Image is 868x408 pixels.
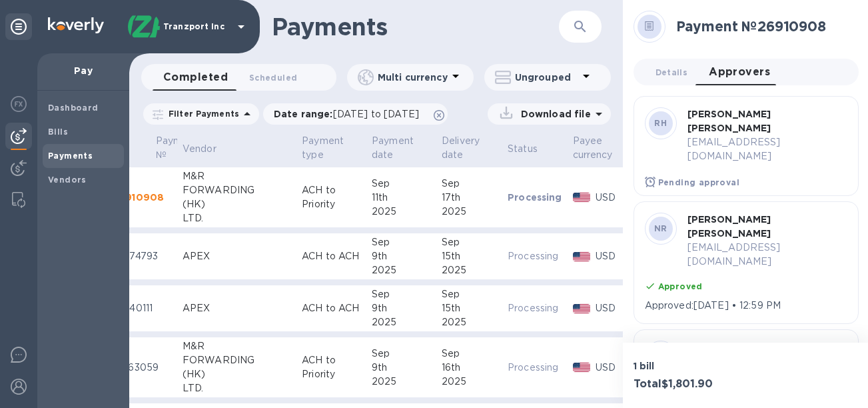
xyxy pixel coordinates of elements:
[442,301,497,315] div: 15th
[274,107,426,121] p: Date range :
[442,134,480,162] p: Delivery date
[442,361,497,375] div: 16th
[372,134,414,162] p: Payment date
[634,378,741,391] h3: Total $1,801.90
[442,177,497,191] div: Sep
[183,353,291,367] div: FORWARDING
[658,281,703,291] b: Approved
[515,71,578,84] p: Ungrouped
[442,205,497,219] div: 2025
[302,249,361,263] p: ACH to ACH
[372,361,431,375] div: 9th
[163,22,230,31] p: Tranzport Inc
[156,134,198,162] p: Payment №
[442,235,497,249] div: Sep
[508,142,555,156] span: Status
[183,142,217,156] p: Vendor
[596,249,630,263] p: USD
[333,109,419,119] span: [DATE] to [DATE]
[573,134,630,162] span: Payee currency
[645,299,847,313] p: Approved : [DATE] • 12:59 PM
[302,353,361,381] p: ACH to Priority
[508,191,562,204] p: Processing
[272,13,559,41] h1: Payments
[442,347,497,361] div: Sep
[183,367,291,381] div: (HK)
[442,249,497,263] div: 15th
[596,301,630,315] p: USD
[687,109,771,133] b: [PERSON_NAME] [PERSON_NAME]
[654,223,667,233] b: NR
[634,359,741,373] p: 1 bill
[508,142,538,156] p: Status
[113,301,172,315] p: 35340111
[442,134,497,162] span: Delivery date
[156,134,215,162] span: Payment №
[442,191,497,205] div: 17th
[5,13,32,40] div: Unpin categories
[48,17,104,33] img: Logo
[709,63,770,81] span: Approvers
[302,134,361,162] span: Payment type
[508,301,562,315] p: Processing
[442,287,497,301] div: Sep
[183,142,234,156] span: Vendor
[48,175,87,185] b: Vendors
[573,304,591,313] img: USD
[113,249,172,263] p: 33674793
[372,235,431,249] div: Sep
[372,287,431,301] div: Sep
[378,71,448,84] p: Multi currency
[183,381,291,395] div: LTD.
[48,103,99,113] b: Dashboard
[687,135,847,163] p: [EMAIL_ADDRESS][DOMAIN_NAME]
[596,191,630,205] p: USD
[113,361,172,375] p: 81863059
[183,301,291,315] div: APEX
[596,361,630,375] p: USD
[11,96,27,112] img: Foreign exchange
[249,71,297,85] span: Scheduled
[442,315,497,329] div: 2025
[302,301,361,315] p: ACH to ACH
[183,183,291,197] div: FORWARDING
[516,107,591,121] p: Download file
[372,205,431,219] div: 2025
[372,249,431,263] div: 9th
[372,263,431,277] div: 2025
[372,315,431,329] div: 2025
[163,108,239,119] p: Filter Payments
[573,193,591,202] img: USD
[48,64,119,77] p: Pay
[687,214,771,239] b: [PERSON_NAME] [PERSON_NAME]
[687,241,847,269] p: [EMAIL_ADDRESS][DOMAIN_NAME]
[263,103,448,125] div: Date range:[DATE] to [DATE]
[676,18,848,35] h2: Payment № 26910908
[442,375,497,389] div: 2025
[573,134,613,162] p: Payee currency
[654,118,667,128] b: RH
[183,339,291,353] div: M&R
[372,347,431,361] div: Sep
[372,134,431,162] span: Payment date
[48,127,68,137] b: Bills
[573,363,591,372] img: USD
[372,301,431,315] div: 9th
[573,252,591,261] img: USD
[442,263,497,277] div: 2025
[372,191,431,205] div: 11th
[183,169,291,183] div: M&R
[508,361,562,375] p: Processing
[183,249,291,263] div: APEX
[655,65,687,79] span: Details
[372,375,431,389] div: 2025
[113,191,172,204] p: 26910908
[658,177,739,187] b: Pending approval
[48,151,93,161] b: Payments
[163,68,228,87] span: Completed
[508,249,562,263] p: Processing
[183,211,291,225] div: LTD.
[372,177,431,191] div: Sep
[302,134,344,162] p: Payment type
[183,197,291,211] div: (HK)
